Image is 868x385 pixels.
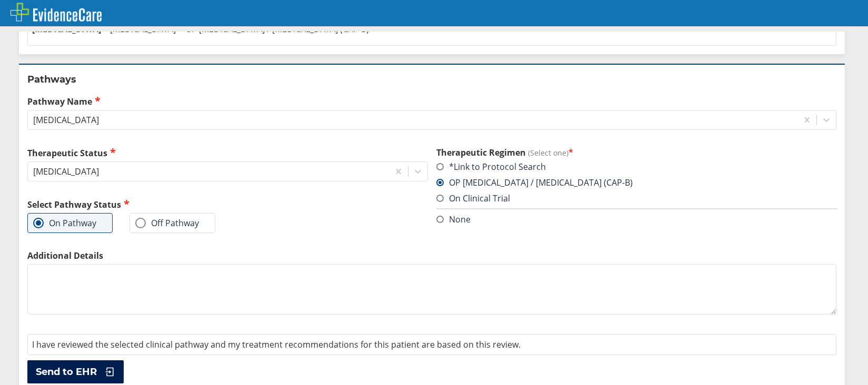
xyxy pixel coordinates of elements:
label: On Clinical Trial [436,192,510,204]
label: None [436,214,471,225]
h2: Select Pathway Status [27,198,428,210]
span: Send to EHR [36,366,97,378]
div: [MEDICAL_DATA] [33,166,99,177]
h3: Therapeutic Regimen [436,147,837,158]
div: [MEDICAL_DATA] [33,114,99,126]
h2: Pathways [27,73,836,86]
label: Off Pathway [135,218,199,228]
label: On Pathway [33,218,96,228]
button: Send to EHR [27,360,124,383]
img: EvidenceCare [11,3,102,22]
label: OP [MEDICAL_DATA] / [MEDICAL_DATA] (CAP-B) [436,177,633,188]
label: *Link to Protocol Search [436,161,546,173]
label: Pathway Name [27,95,836,107]
span: I have reviewed the selected clinical pathway and my treatment recommendations for this patient a... [32,339,521,350]
label: Additional Details [27,250,836,261]
label: Therapeutic Status [27,147,428,159]
span: (Select one) [528,148,568,158]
